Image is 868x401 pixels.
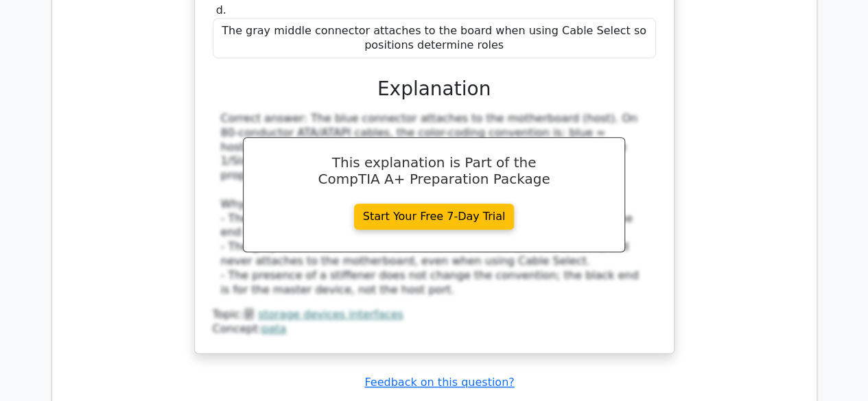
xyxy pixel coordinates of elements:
a: pata [261,322,286,335]
div: Concept: [213,322,656,337]
a: Start Your Free 7-Day Trial [354,204,515,230]
a: Feedback on this question? [364,376,514,389]
div: Correct answer: The blue connector attaches to the motherboard (host). On 80-conductor ATA/ATAPI ... [221,112,648,297]
span: d. [216,3,226,16]
a: storage devices interfaces [258,308,403,321]
h3: Explanation [221,77,648,101]
div: The gray middle connector attaches to the board when using Cable Select so positions determine roles [213,18,656,59]
div: Topic: [213,308,656,322]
